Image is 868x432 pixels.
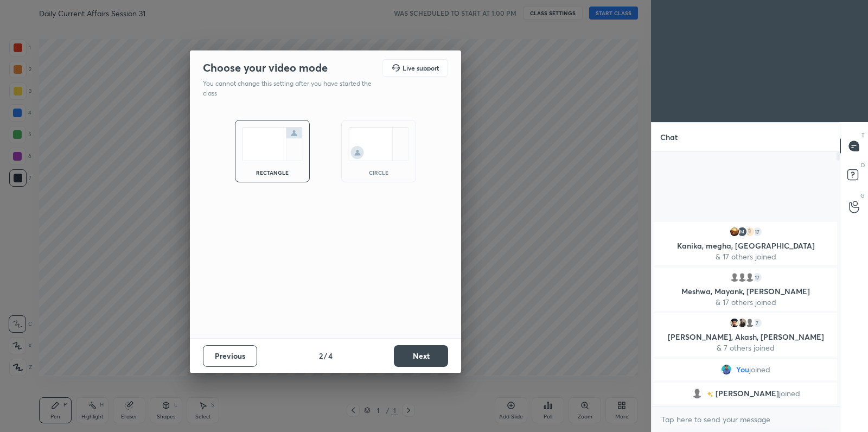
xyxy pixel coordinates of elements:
[752,226,763,237] div: 17
[744,317,755,328] img: default.png
[203,345,257,367] button: Previous
[319,350,323,361] h4: 2
[744,272,755,283] img: default.png
[692,388,703,399] img: default.png
[348,127,409,161] img: circleScreenIcon.acc0effb.svg
[737,317,748,328] img: c8c86e963bd84077a09311de65b5f4b7.jpg
[729,317,740,328] img: 22aec296af144c22ab4e5500e221e6a6.jpg
[737,226,748,237] img: b824645e10034be1a2f994fb9c981a8b.78589187_3
[707,391,713,397] img: no-rating-badge.077c3623.svg
[661,252,831,261] p: & 17 others joined
[652,220,840,406] div: grid
[744,226,755,237] img: 5ff529367f3b43b2a783fbbe6eaf8e7d.jpg
[324,350,327,361] h4: /
[357,170,400,175] div: circle
[716,389,779,398] span: [PERSON_NAME]
[752,317,763,328] div: 7
[736,365,749,374] span: You
[242,127,303,161] img: normalScreenIcon.ae25ed63.svg
[861,161,865,169] p: D
[749,365,770,374] span: joined
[860,192,865,200] p: G
[394,345,448,367] button: Next
[721,364,732,375] img: 22281cac87514865abda38b5e9ac8509.jpg
[203,61,328,75] h2: Choose your video mode
[661,287,831,296] p: Meshwa, Mayank, [PERSON_NAME]
[251,170,294,175] div: rectangle
[861,131,865,139] p: T
[729,226,740,237] img: a8f1bdb3bc4a4f7b960118284c58c4a7.jpg
[661,333,831,341] p: [PERSON_NAME], Akash, [PERSON_NAME]
[652,123,686,151] p: Chat
[403,65,439,71] h5: Live support
[203,79,379,98] p: You cannot change this setting after you have started the class
[328,350,333,361] h4: 4
[729,272,740,283] img: default.png
[661,242,831,250] p: Kanika, megha, [GEOGRAPHIC_DATA]
[779,389,800,398] span: joined
[661,298,831,307] p: & 17 others joined
[737,272,748,283] img: default.png
[752,272,763,283] div: 17
[661,344,831,352] p: & 7 others joined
